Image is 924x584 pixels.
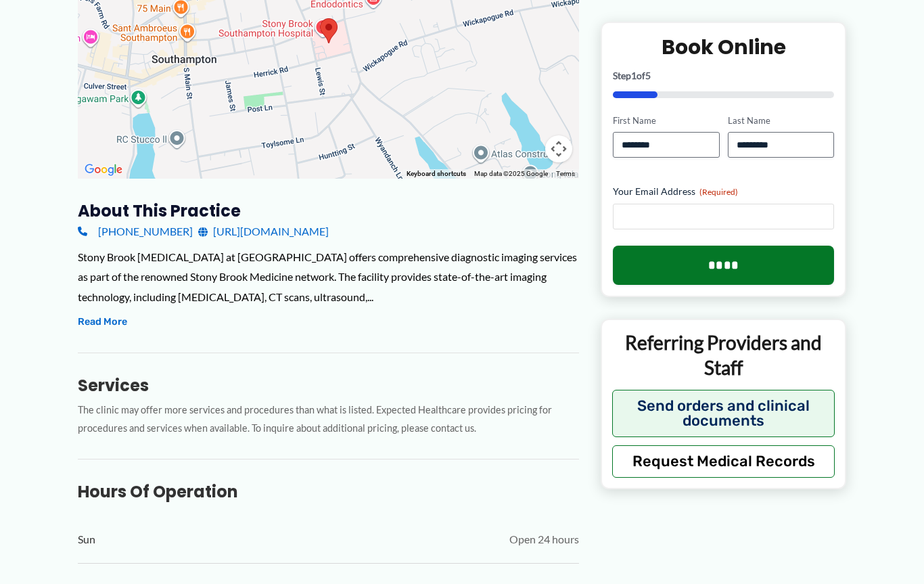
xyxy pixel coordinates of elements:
label: Your Email Address [613,185,834,199]
span: Map data ©2025 Google [474,170,548,177]
button: Request Medical Records [612,445,835,478]
a: [PHONE_NUMBER] [78,221,193,242]
label: First Name [613,114,719,127]
button: Send orders and clinical documents [612,390,835,437]
h3: Services [78,375,579,396]
label: Last Name [728,114,834,127]
div: Stony Brook [MEDICAL_DATA] at [GEOGRAPHIC_DATA] offers comprehensive diagnostic imaging services ... [78,247,579,307]
a: [URL][DOMAIN_NAME] [198,221,329,242]
h3: Hours of Operation [78,481,579,502]
button: Map camera controls [545,135,572,162]
span: 5 [645,70,651,81]
p: Referring Providers and Staff [612,331,835,380]
a: Terms (opens in new tab) [556,170,575,177]
span: Sun [78,529,95,549]
h3: About this practice [78,200,579,221]
p: Step of [613,71,834,81]
span: Open 24 hours [509,529,579,549]
span: 1 [631,70,637,81]
button: Keyboard shortcuts [407,169,466,179]
p: The clinic may offer more services and procedures than what is listed. Expected Healthcare provid... [78,401,579,438]
img: Google [81,161,126,179]
a: Open this area in Google Maps (opens a new window) [81,161,126,179]
h2: Book Online [613,34,834,60]
button: Read More [78,314,127,330]
span: (Required) [699,187,738,198]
